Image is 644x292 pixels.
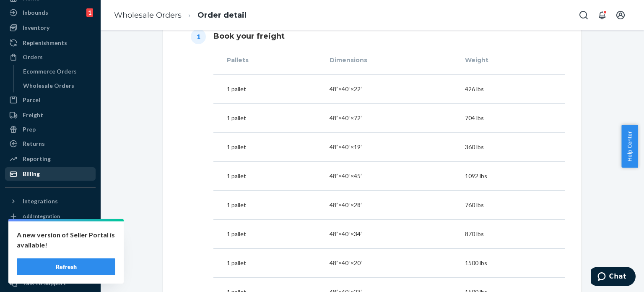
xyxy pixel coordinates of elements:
button: Talk to Support [5,276,96,290]
td: 1500 lbs [455,248,565,277]
button: Help Center [621,125,638,168]
button: Open account menu [612,7,629,24]
p: A new version of Seller Portal is available! [17,230,115,250]
td: 1 pallet [213,219,319,248]
td: 1 pallet [213,190,319,219]
td: 870 lbs [455,219,565,248]
div: Prep [23,125,36,134]
div: Inventory [23,24,49,32]
a: Billing [5,167,96,181]
a: Freight [5,108,96,122]
span: 1 [191,29,206,44]
td: 48”×40”×20” [319,248,455,277]
div: Wholesale Orders [23,82,74,90]
td: 1 pallet [213,103,319,132]
a: Add Fast Tag [5,249,96,259]
div: Integrations [23,197,58,205]
a: Reporting [5,152,96,166]
a: Replenishments [5,36,96,50]
button: Open notifications [594,7,610,24]
td: 1092 lbs [455,161,565,190]
th: Pallets [213,46,319,75]
a: Prep [5,123,96,136]
td: 48”×40”×45” [319,161,455,190]
a: Inbounds1 [5,6,96,19]
div: Reporting [23,155,51,163]
td: 48”×40”×72” [319,103,455,132]
button: Fast Tags [5,232,96,245]
td: 360 lbs [455,132,565,161]
div: Replenishments [23,39,67,47]
div: Parcel [23,96,40,104]
a: Ecommerce Orders [19,65,96,78]
th: Dimensions [319,46,455,75]
td: 1 pallet [213,75,319,104]
button: Open Search Box [575,7,592,24]
a: Add Integration [5,211,96,221]
td: 1 pallet [213,161,319,190]
td: 48”×40”×28” [319,190,455,219]
div: Freight [23,111,43,119]
a: Inventory [5,21,96,34]
ol: breadcrumbs [107,3,253,28]
a: Settings [5,262,96,276]
div: Add Integration [23,213,60,220]
a: Orders [5,50,96,64]
h1: Book your freight [213,31,565,42]
div: Inbounds [23,8,48,17]
td: 1 pallet [213,132,319,161]
div: Orders [23,53,43,61]
button: Integrations [5,195,96,208]
iframe: To enrich screen reader interactions, please activate Accessibility in Grammarly extension settings [591,267,636,288]
button: Refresh [17,258,115,275]
a: Wholesale Orders [19,79,96,92]
a: Wholesale Orders [114,11,182,20]
div: Ecommerce Orders [23,67,77,76]
a: Returns [5,137,96,150]
div: Returns [23,139,45,148]
td: 48”×40”×22” [319,75,455,104]
td: 426 lbs [455,75,565,104]
td: 48”×40”×19” [319,132,455,161]
div: Billing [23,170,40,178]
a: Order detail [197,11,247,20]
td: 48”×40”×34” [319,219,455,248]
th: Weight [455,46,565,75]
div: 1 [86,8,93,17]
td: 1 pallet [213,248,319,277]
td: 704 lbs [455,103,565,132]
a: Parcel [5,93,96,107]
td: 760 lbs [455,190,565,219]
